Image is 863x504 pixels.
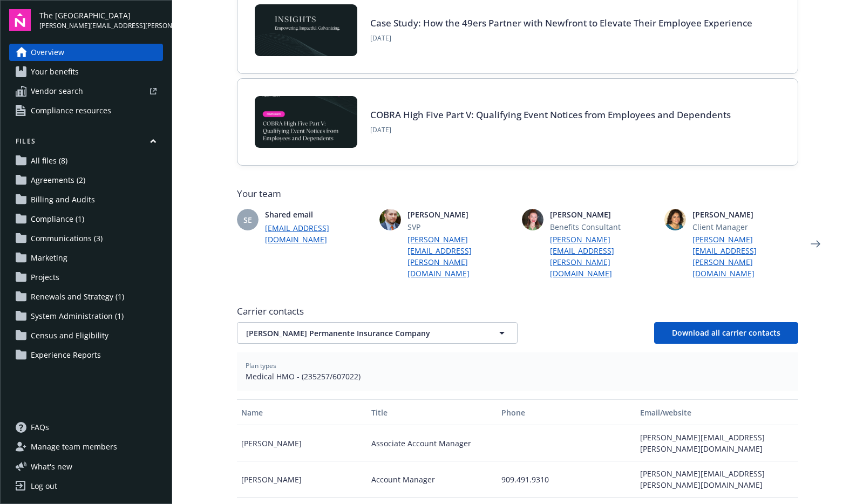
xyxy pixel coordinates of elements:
div: [PERSON_NAME] [237,425,367,461]
a: Experience Reports [9,346,163,364]
span: Your benefits [31,63,79,80]
a: Compliance (1) [9,210,163,228]
a: COBRA High Five Part V: Qualifying Event Notices from Employees and Dependents [370,108,731,121]
span: Renewals and Strategy (1) [31,288,124,305]
button: Download all carrier contacts [654,322,798,344]
span: Marketing [31,249,67,267]
span: Benefits Consultant [550,221,656,233]
span: Billing and Audits [31,191,95,208]
span: Communications (3) [31,230,103,247]
a: All files (8) [9,152,163,169]
a: Renewals and Strategy (1) [9,288,163,305]
div: Phone [501,407,631,418]
button: What's new [9,461,90,472]
img: photo [664,209,686,230]
span: Experience Reports [31,346,101,364]
a: Communications (3) [9,230,163,247]
span: SVP [407,221,513,233]
button: Email/website [636,399,798,425]
span: [DATE] [370,33,752,43]
span: Overview [31,44,64,61]
div: Log out [31,478,57,495]
a: Case Study: How the 49ers Partner with Newfront to Elevate Their Employee Experience [370,17,752,29]
button: [PERSON_NAME] Permanente Insurance Company [237,322,518,344]
div: [PERSON_NAME] [237,461,367,498]
span: Client Manager [692,221,798,233]
div: Associate Account Manager [367,425,497,461]
span: [PERSON_NAME] [692,209,798,220]
button: The [GEOGRAPHIC_DATA][PERSON_NAME][EMAIL_ADDRESS][PERSON_NAME][DOMAIN_NAME] [39,9,163,31]
span: System Administration (1) [31,308,124,325]
span: [PERSON_NAME] [407,209,513,220]
button: Files [9,137,163,150]
span: Your team [237,187,798,200]
a: Your benefits [9,63,163,80]
a: Compliance resources [9,102,163,119]
a: Billing and Audits [9,191,163,208]
a: Manage team members [9,438,163,455]
span: Census and Eligibility [31,327,108,344]
span: Agreements (2) [31,172,85,189]
span: [PERSON_NAME] [550,209,656,220]
a: Projects [9,269,163,286]
img: photo [522,209,543,230]
img: Card Image - INSIGHTS copy.png [255,4,357,56]
span: Download all carrier contacts [672,328,780,338]
a: FAQs [9,419,163,436]
span: Projects [31,269,59,286]
a: [PERSON_NAME][EMAIL_ADDRESS][PERSON_NAME][DOMAIN_NAME] [407,234,513,279]
span: Manage team members [31,438,117,455]
span: [PERSON_NAME] Permanente Insurance Company [246,328,471,339]
img: BLOG-Card Image - Compliance - COBRA High Five Pt 5 - 09-11-25.jpg [255,96,357,148]
span: Compliance resources [31,102,111,119]
span: SE [243,214,252,226]
img: photo [379,209,401,230]
span: All files (8) [31,152,67,169]
div: Title [371,407,493,418]
span: FAQs [31,419,49,436]
span: What ' s new [31,461,72,472]
span: Shared email [265,209,371,220]
a: [PERSON_NAME][EMAIL_ADDRESS][PERSON_NAME][DOMAIN_NAME] [550,234,656,279]
div: Account Manager [367,461,497,498]
img: navigator-logo.svg [9,9,31,31]
button: Name [237,399,367,425]
a: System Administration (1) [9,308,163,325]
span: [DATE] [370,125,731,135]
div: Name [241,407,363,418]
span: Vendor search [31,83,83,100]
a: Next [807,235,824,253]
span: Medical HMO - (235257/607022) [246,371,790,382]
span: Carrier contacts [237,305,798,318]
div: [PERSON_NAME][EMAIL_ADDRESS][PERSON_NAME][DOMAIN_NAME] [636,461,798,498]
a: Overview [9,44,163,61]
a: [EMAIL_ADDRESS][DOMAIN_NAME] [265,222,371,245]
div: 909.491.9310 [497,461,635,498]
a: Vendor search [9,83,163,100]
span: Plan types [246,361,790,371]
a: Census and Eligibility [9,327,163,344]
button: Title [367,399,497,425]
span: [PERSON_NAME][EMAIL_ADDRESS][PERSON_NAME][DOMAIN_NAME] [39,21,163,31]
button: Phone [497,399,635,425]
span: Compliance (1) [31,210,84,228]
a: Agreements (2) [9,172,163,189]
div: Email/website [640,407,794,418]
a: Marketing [9,249,163,267]
div: [PERSON_NAME][EMAIL_ADDRESS][PERSON_NAME][DOMAIN_NAME] [636,425,798,461]
span: The [GEOGRAPHIC_DATA] [39,10,163,21]
a: [PERSON_NAME][EMAIL_ADDRESS][PERSON_NAME][DOMAIN_NAME] [692,234,798,279]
